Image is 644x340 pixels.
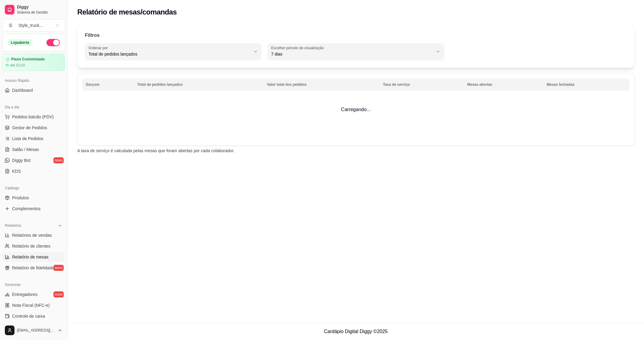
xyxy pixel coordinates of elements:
p: Filtros [85,32,100,39]
td: Carregando... [77,74,634,145]
div: Gerenciar [2,280,65,290]
span: Relatório de clientes [12,243,50,249]
button: Escolher período de visualização7 dias [268,43,444,60]
span: [EMAIL_ADDRESS][DOMAIN_NAME] [17,328,55,333]
a: Relatórios de vendas [2,230,65,240]
span: Salão / Mesas [12,146,39,152]
a: Relatório de clientes [2,241,65,251]
div: Catálogo [2,183,65,193]
span: Entregadores [12,291,37,297]
div: Loja aberta [8,39,33,46]
span: Produtos [12,195,29,201]
span: Lista de Pedidos [12,136,43,142]
a: Salão / Mesas [2,145,65,154]
span: S [8,22,14,28]
span: 7 dias [271,51,433,57]
label: Ordenar por [88,45,110,50]
a: KDS [2,166,65,176]
a: Diggy Botnovo [2,156,65,165]
span: Complementos [12,206,40,212]
button: Select a team [2,19,65,31]
a: Dashboard [2,85,65,95]
span: Gestor de Pedidos [12,125,47,131]
a: Nota Fiscal (NFC-e) [2,300,65,310]
span: Relatórios de vendas [12,232,52,238]
a: Plano Customizadoaté 01/10 [2,54,65,71]
span: Diggy [17,5,62,10]
span: Relatórios [5,223,21,228]
span: Relatório de mesas [12,254,49,260]
span: Total de pedidos lançados [88,51,251,57]
button: [EMAIL_ADDRESS][DOMAIN_NAME] [2,323,65,338]
span: Controle de caixa [12,313,45,319]
button: Ordenar porTotal de pedidos lançados [85,43,261,60]
a: Controle de caixa [2,311,65,321]
h2: Relatório de mesas/comandas [77,7,177,17]
span: Pedidos balcão (PDV) [12,114,54,120]
a: Entregadoresnovo [2,290,65,299]
span: Dashboard [12,87,33,93]
article: Plano Customizado [11,57,45,62]
label: Escolher período de visualização [271,45,326,50]
span: Sistema de Gestão [17,10,62,15]
article: até 01/10 [10,63,25,68]
p: A taxa de serviço é calculada pelas mesas que foram abertas por cada colaborador. [77,148,634,154]
span: Relatório de fidelidade [12,265,54,271]
a: Lista de Pedidos [2,134,65,143]
a: Relatório de mesas [2,252,65,262]
div: Dia a dia [2,102,65,112]
span: KDS [12,168,21,174]
span: Diggy Bot [12,157,30,163]
a: Complementos [2,204,65,213]
div: Style_truck ... [18,22,43,28]
span: Nota Fiscal (NFC-e) [12,302,50,308]
footer: Cardápio Digital Diggy © 2025 [68,323,644,340]
a: DiggySistema de Gestão [2,2,65,17]
button: Alterar Status [46,39,60,46]
button: Pedidos balcão (PDV) [2,112,65,122]
a: Relatório de fidelidadenovo [2,263,65,273]
a: Gestor de Pedidos [2,123,65,133]
div: Acesso Rápido [2,76,65,85]
a: Produtos [2,193,65,203]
